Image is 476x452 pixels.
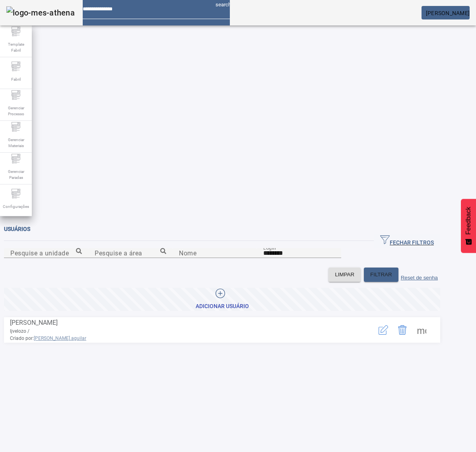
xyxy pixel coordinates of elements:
[10,248,82,258] input: Number
[364,268,398,282] button: FILTRAR
[179,249,196,257] mat-label: Nome
[10,328,29,334] span: ljvelozo /
[401,275,438,281] label: Reset de senha
[10,319,58,326] span: [PERSON_NAME]
[465,207,472,235] span: Feedback
[393,320,412,339] button: Delete
[398,268,440,282] button: Reset de senha
[34,336,86,341] span: [PERSON_NAME].aguilar
[196,303,249,310] div: Adicionar Usuário
[10,335,367,342] span: Criado por:
[4,166,28,183] span: Gerenciar Paradas
[380,235,434,247] span: FECHAR FILTROS
[412,320,431,339] button: Mais
[370,271,392,279] span: FILTRAR
[9,74,23,85] span: Fabril
[0,201,31,212] span: Configurações
[6,6,75,19] img: logo-mes-athena
[4,103,28,119] span: Gerenciar Processo
[4,134,28,151] span: Gerenciar Materiais
[95,248,166,258] input: Number
[10,249,69,257] mat-label: Pesquise a unidade
[335,271,354,279] span: LIMPAR
[95,249,142,257] mat-label: Pesquise a área
[4,288,440,311] button: Adicionar Usuário
[328,268,361,282] button: LIMPAR
[461,199,476,253] button: Feedback - Mostrar pesquisa
[426,10,470,16] span: [PERSON_NAME]
[4,226,30,232] span: Usuários
[4,39,28,56] span: Template Fabril
[374,234,440,248] button: FECHAR FILTROS
[263,245,276,250] mat-label: Login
